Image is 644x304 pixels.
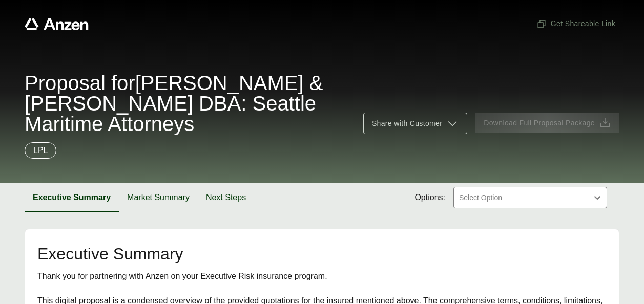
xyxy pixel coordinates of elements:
button: Executive Summary [25,183,119,212]
h2: Executive Summary [37,246,607,262]
button: Next Steps [198,183,254,212]
span: Share with Customer [372,118,442,129]
span: Options: [414,191,445,204]
span: Proposal for [PERSON_NAME] & [PERSON_NAME] DBA: Seattle Maritime Attorneys [25,73,351,134]
button: Get Shareable Link [532,14,619,33]
span: Get Shareable Link [536,18,615,29]
p: LPL [33,144,48,157]
a: Anzen website [25,18,89,30]
span: Download Full Proposal Package [484,118,595,128]
button: Share with Customer [363,113,467,134]
button: Market Summary [119,183,198,212]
